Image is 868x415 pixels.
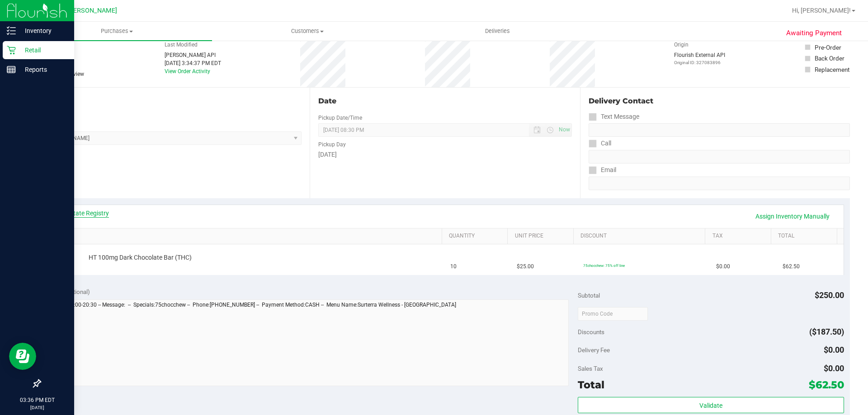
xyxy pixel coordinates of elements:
label: Call [589,137,611,150]
span: HT 100mg Dark Chocolate Bar (THC) [89,253,192,262]
span: Awaiting Payment [786,28,842,38]
span: ($187.50) [809,327,844,336]
span: $0.00 [824,364,844,373]
a: Assign Inventory Manually [750,209,835,224]
label: Last Modified [165,41,198,49]
p: 03:36 PM EDT [4,396,70,404]
label: Text Message [589,110,639,123]
div: Date [318,96,571,107]
label: Pickup Date/Time [318,114,362,122]
button: Validate [578,397,844,413]
p: Inventory [16,25,70,36]
span: Purchases [22,27,212,35]
span: $62.50 [809,378,844,391]
label: Pickup Day [318,140,346,149]
div: [DATE] 3:34:37 PM EDT [165,59,221,67]
span: Sales Tax [578,365,603,372]
div: Back Order [815,54,844,63]
input: Format: (999) 999-9999 [589,150,850,163]
span: Subtotal [578,292,600,299]
div: [DATE] [318,150,571,159]
span: Validate [699,402,722,409]
label: Origin [674,41,689,49]
a: Quantity [449,233,504,240]
span: Customers [212,27,402,35]
span: 75chocchew: 75% off line [583,263,625,268]
p: Original ID: 327083896 [674,59,725,66]
inline-svg: Retail [7,46,16,55]
a: View State Registry [55,209,109,218]
a: Unit Price [515,233,570,240]
a: Tax [712,233,768,240]
inline-svg: Reports [7,65,16,74]
p: [DATE] [4,404,70,411]
input: Promo Code [578,307,648,321]
iframe: Resource center [9,343,36,370]
div: Pre-Order [815,43,841,52]
span: $0.00 [824,345,844,354]
label: Email [589,163,616,177]
a: View Order Activity [165,68,210,75]
a: Purchases [22,22,212,41]
span: [PERSON_NAME] [67,7,117,14]
div: Flourish External API [674,51,725,66]
div: Location [40,96,302,107]
div: Replacement [815,65,849,74]
span: Discounts [578,324,604,340]
a: Deliveries [402,22,593,41]
span: Deliveries [473,27,522,35]
a: Customers [212,22,402,41]
span: $250.00 [815,290,844,300]
input: Format: (999) 999-9999 [589,123,850,137]
inline-svg: Inventory [7,26,16,35]
span: Total [578,378,604,391]
a: SKU [53,233,438,240]
span: $0.00 [716,262,730,271]
div: [PERSON_NAME] API [165,51,221,59]
p: Reports [16,64,70,75]
span: $25.00 [517,262,534,271]
p: Retail [16,45,70,56]
span: $62.50 [783,262,800,271]
span: 10 [450,262,457,271]
div: Delivery Contact [589,96,850,107]
a: Discount [580,233,702,240]
span: Hi, [PERSON_NAME]! [792,7,851,14]
a: Total [778,233,833,240]
span: Delivery Fee [578,346,610,354]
